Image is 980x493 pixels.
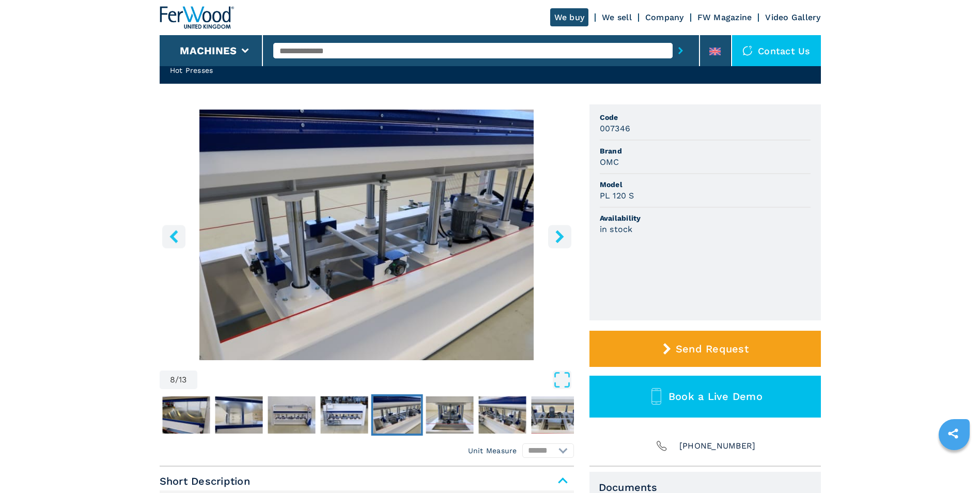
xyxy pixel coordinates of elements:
button: Go to Slide 4 [160,394,212,436]
a: Video Gallery [765,12,820,22]
span: 8 [170,376,175,384]
h2: Hot Presses [170,65,272,75]
span: 13 [179,376,187,384]
img: be96f6aa9209af732ca7e3fd7bb83741 [531,396,579,434]
a: We sell [602,12,632,22]
nav: Thumbnail Navigation [2,394,416,436]
span: Brand [600,146,811,156]
button: Go to Slide 9 [424,394,475,436]
img: 15910221f494321e33797bb8ba8731e7 [373,396,421,434]
img: 35c80f555845470b3b57578740d11d74 [426,396,473,434]
img: 7c00f8e96383b90c0492dd02daf18e62 [162,396,210,434]
button: Go to Slide 8 [371,394,423,436]
iframe: Chat [936,446,972,485]
a: sharethis [940,421,966,446]
button: Book a Live Demo [589,376,821,418]
span: [PHONE_NUMBER] [679,439,756,453]
button: submit-button [673,39,689,63]
span: Book a Live Demo [668,390,763,403]
img: ca320460faea831b21162c3bd4a4300a [268,396,315,434]
button: Send Request [589,331,821,367]
a: FW Magazine [697,12,752,22]
button: Open Fullscreen [200,371,571,389]
button: Machines [180,44,237,57]
span: Model [600,179,811,190]
img: Contact us [742,45,753,56]
button: left-button [162,225,185,248]
h3: in stock [600,223,633,235]
a: We buy [550,8,589,26]
img: ea24e16b8346b4b7e6bf1f6d07d8fdc0 [320,396,368,434]
button: Go to Slide 5 [213,394,265,436]
h3: OMC [600,156,619,168]
a: Company [645,12,684,22]
img: Hot Presses OMC PL 120 S [160,110,574,360]
div: Go to Slide 8 [160,110,574,360]
button: Go to Slide 6 [266,394,317,436]
h3: PL 120 S [600,190,634,202]
span: Send Request [676,343,749,355]
span: Availability [600,213,811,223]
span: Short Description [160,472,574,490]
img: Phone [655,439,669,453]
img: Ferwood [160,6,234,29]
h3: 007346 [600,122,631,134]
div: Contact us [732,35,821,66]
button: right-button [548,225,571,248]
em: Unit Measure [468,445,517,456]
span: Code [600,112,811,122]
button: Go to Slide 10 [476,394,528,436]
img: 106a2da64d7e9c3e06a84842ea21e2c3 [478,396,526,434]
span: / [175,376,179,384]
button: Go to Slide 11 [529,394,581,436]
img: 649c10caae215327eaba6bc35f1475aa [215,396,262,434]
button: Go to Slide 7 [318,394,370,436]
